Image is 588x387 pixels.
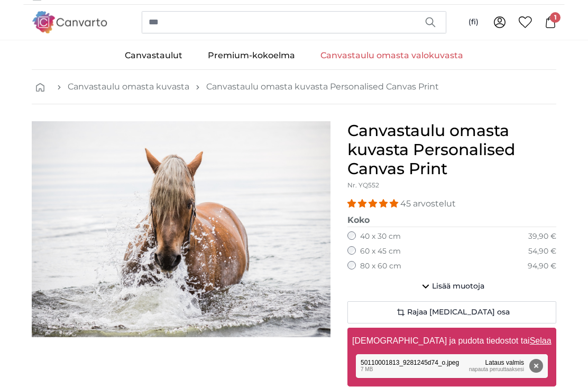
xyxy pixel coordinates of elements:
[528,261,556,272] div: 94,90 €
[347,301,556,323] button: Rajaa [MEDICAL_DATA] osa
[400,199,456,209] span: 45 arvostelut
[432,281,484,292] span: Lisää muotoja
[308,42,476,69] a: Canvastaulu omasta valokuvasta
[347,121,556,178] h1: Canvastaulu omasta kuvasta Personalised Canvas Print
[530,336,552,345] u: Selaa
[528,231,556,242] div: 39,90 €
[528,246,556,257] div: 54,90 €
[347,276,556,297] button: Lisää muotoja
[460,13,487,32] button: (fi)
[360,231,401,242] label: 40 x 30 cm
[550,12,561,23] span: 1
[407,307,510,318] span: Rajaa [MEDICAL_DATA] osa
[360,246,401,257] label: 60 x 45 cm
[32,70,556,104] nav: breadcrumbs
[347,199,400,209] span: 4.93 stars
[347,181,379,189] span: Nr. YQ552
[348,330,555,352] label: [DEMOGRAPHIC_DATA] ja pudota tiedostot tai
[347,214,556,227] legend: Koko
[32,121,330,337] div: 1 of 1
[195,42,308,69] a: Premium-kokoelma
[32,121,330,337] img: personalised-canvas-print
[68,80,189,93] a: Canvastaulu omasta kuvasta
[32,11,108,33] img: Canvarto
[206,80,439,93] a: Canvastaulu omasta kuvasta Personalised Canvas Print
[360,261,401,272] label: 80 x 60 cm
[112,42,195,69] a: Canvastaulut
